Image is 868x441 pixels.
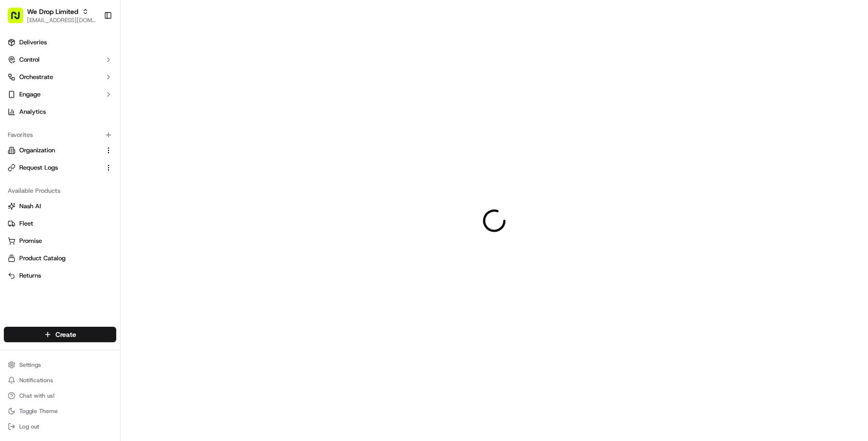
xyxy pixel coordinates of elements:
[4,127,116,143] div: Favorites
[19,90,41,99] span: Engage
[4,251,116,266] button: Product Catalog
[8,254,112,263] a: Product Catalog
[4,374,116,387] button: Notifications
[19,407,58,415] span: Toggle Theme
[8,146,101,155] a: Organization
[4,216,116,231] button: Fleet
[4,327,116,342] button: Create
[19,271,41,280] span: Returns
[4,52,116,67] button: Control
[4,143,116,158] button: Organization
[8,163,101,172] a: Request Logs
[4,358,116,372] button: Settings
[4,404,116,418] button: Toggle Theme
[19,237,42,245] span: Promise
[19,376,53,384] span: Notifications
[8,219,112,228] a: Fleet
[27,16,96,24] button: [EMAIL_ADDRESS][DOMAIN_NAME]
[19,107,46,116] span: Analytics
[4,389,116,402] button: Chat with us!
[19,361,41,369] span: Settings
[19,254,66,263] span: Product Catalog
[4,35,116,50] a: Deliveries
[8,202,112,211] a: Nash AI
[19,146,55,155] span: Organization
[19,423,39,430] span: Log out
[4,4,100,27] button: We Drop Limited[EMAIL_ADDRESS][DOMAIN_NAME]
[4,87,116,102] button: Engage
[19,392,54,400] span: Chat with us!
[19,73,53,81] span: Orchestrate
[4,199,116,214] button: Nash AI
[8,237,112,245] a: Promise
[19,219,33,228] span: Fleet
[19,38,47,47] span: Deliveries
[4,104,116,120] a: Analytics
[4,183,116,199] div: Available Products
[19,55,40,64] span: Control
[4,233,116,249] button: Promise
[4,69,116,85] button: Orchestrate
[4,420,116,433] button: Log out
[19,163,58,172] span: Request Logs
[19,202,41,211] span: Nash AI
[4,160,116,175] button: Request Logs
[4,268,116,283] button: Returns
[27,7,78,16] button: We Drop Limited
[55,330,76,339] span: Create
[8,271,112,280] a: Returns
